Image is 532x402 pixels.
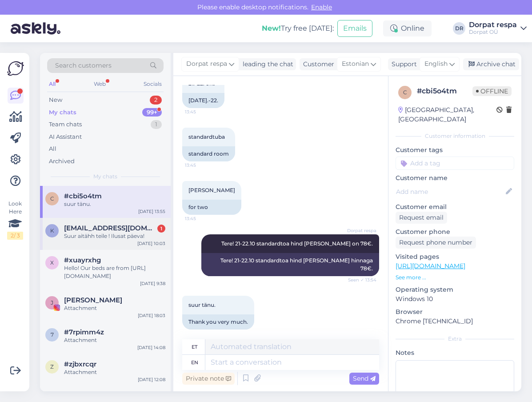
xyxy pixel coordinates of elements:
div: Support [388,60,417,69]
span: Jaana Mahhova [64,296,122,304]
div: Socials [142,78,164,90]
div: Attachment [64,336,165,344]
b: New! [262,24,281,32]
span: 13:45 [185,109,218,115]
p: Windows 10 [396,294,514,304]
div: Suur aitähh teile ! Ilusat päeva! [64,232,165,240]
div: Customer information [396,132,514,140]
div: Attachment [64,304,165,312]
div: Private note [182,373,235,385]
span: [PERSON_NAME] [188,187,235,193]
div: # cbi5o4tm [417,86,472,96]
div: Request email [396,212,447,224]
div: Web [92,78,108,90]
div: [GEOGRAPHIC_DATA], [GEOGRAPHIC_DATA] [398,105,496,124]
div: Archived [49,157,75,166]
span: J [51,299,53,306]
span: x [50,259,54,266]
span: Search customers [55,61,112,70]
div: Look Here [7,200,23,240]
img: Askly Logo [7,60,24,77]
span: #xuayrxhg [64,256,101,264]
span: #zjbxrcqr [64,360,96,368]
span: 7 [51,331,54,338]
span: Dorpat respa [343,227,376,234]
span: 13:45 [185,215,218,222]
p: See more ... [396,273,514,281]
div: [DATE] 14:08 [137,344,165,351]
div: Extra [396,335,514,343]
input: Add name [396,187,504,197]
p: Notes [396,348,514,358]
span: Offline [472,86,512,96]
div: leading the chat [239,60,293,69]
a: Dorpat respaDorpat OÜ [469,21,527,36]
div: AI Assistant [49,133,82,141]
div: suur tänu. [64,200,165,208]
button: Emails [337,20,372,37]
span: #cbi5o4tm [64,192,102,200]
div: et [192,339,197,354]
div: [DATE] 12:08 [138,376,165,383]
span: Tere! 21-22.10 standardtoa hind [PERSON_NAME] on 78€. [221,240,373,247]
span: c [50,195,54,202]
div: DR [453,22,465,35]
div: All [47,78,57,90]
div: [DATE] 9:38 [140,280,165,287]
p: Chrome [TECHNICAL_ID] [396,317,514,326]
span: Estonian [342,59,369,69]
div: 1 [151,120,162,129]
div: Request phone number [396,237,476,249]
div: [DATE].-22. [182,93,224,108]
span: 13:55 [185,330,218,337]
div: New [49,96,62,105]
p: Customer tags [396,145,514,155]
div: Attachment [64,368,165,376]
span: 13:45 [185,162,218,169]
p: Visited pages [396,252,514,261]
div: Dorpat respa [469,21,517,28]
div: Archive chat [463,58,519,70]
span: suur tänu. [188,301,216,308]
span: standardtuba [188,133,225,140]
div: standard room [182,146,235,161]
span: Dorpat respa [186,59,227,69]
input: Add a tag [396,157,514,170]
p: Customer phone [396,227,514,237]
span: Seen ✓ 13:54 [343,277,376,283]
div: 1 [157,225,165,233]
div: Try free [DATE]: [262,23,334,34]
span: karel1986@hotmail.com [64,224,156,232]
div: en [191,355,198,370]
div: [DATE] 10:03 [137,240,165,247]
span: #7rpimm4z [64,328,104,336]
div: Customer [300,60,334,69]
span: My chats [93,173,117,181]
div: My chats [49,108,76,117]
a: [URL][DOMAIN_NAME] [396,262,465,270]
span: k [50,227,54,234]
div: All [49,145,56,153]
div: Tere! 21-22.10 standardtoa hind [PERSON_NAME] hinnaga 78€. [201,253,379,276]
div: for two [182,200,241,215]
p: Operating system [396,285,514,294]
p: Customer name [396,173,514,183]
div: Thank you very much. [182,314,254,330]
span: c [403,89,407,96]
span: z [50,363,54,370]
div: [DATE] 18:03 [138,312,165,319]
span: English [424,59,448,69]
p: Browser [396,307,514,317]
p: Customer email [396,202,514,212]
span: Send [353,374,376,382]
div: Team chats [49,120,82,129]
div: 2 [150,96,162,105]
div: Dorpat OÜ [469,28,517,36]
span: Enable [308,3,335,11]
div: Hello! Our beds are from [URL][DOMAIN_NAME] [64,264,165,280]
div: [DATE] 13:55 [138,208,165,215]
div: 2 / 3 [7,232,23,240]
div: 99+ [142,108,162,117]
div: Online [383,20,432,36]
